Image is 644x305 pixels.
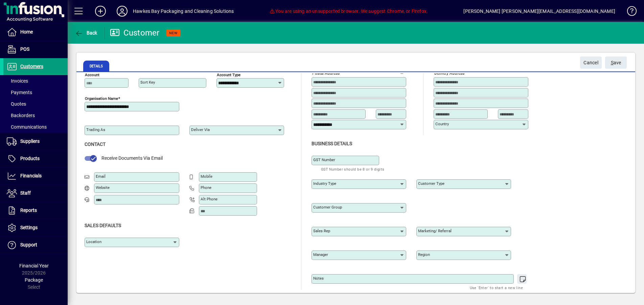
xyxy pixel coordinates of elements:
a: Communications [3,121,68,133]
a: POS [3,41,68,58]
mat-label: Location [86,239,101,244]
span: Staff [20,190,31,196]
span: S [611,60,614,65]
span: Contact [85,141,106,147]
span: Reports [20,208,37,213]
mat-hint: Use 'Enter' to start a new line [470,284,523,291]
mat-label: Customer group [313,205,342,210]
a: Suppliers [3,133,68,150]
mat-label: Alt Phone [201,197,217,201]
div: [PERSON_NAME] [PERSON_NAME][EMAIL_ADDRESS][DOMAIN_NAME] [463,6,615,17]
span: Invoices [7,78,28,84]
mat-label: Phone [201,185,211,190]
a: Knowledge Base [622,1,636,23]
mat-label: Customer type [418,181,444,186]
span: Details [83,61,109,71]
button: Save [605,57,627,69]
span: Quotes [7,101,26,107]
a: Reports [3,202,68,219]
mat-label: Industry type [313,181,336,186]
a: Home [3,24,68,41]
a: Financials [3,168,68,184]
mat-label: Sales rep [313,228,330,233]
div: Customer [110,27,160,38]
mat-label: Website [96,185,110,190]
span: Sales defaults [85,223,121,228]
a: Settings [3,219,68,236]
span: Products [20,156,40,161]
button: Add [90,5,111,17]
span: NEW [169,31,178,35]
mat-label: Organisation name [85,96,118,101]
mat-label: Trading as [86,127,105,132]
button: Back [73,27,99,39]
span: Support [20,242,37,247]
span: ave [611,57,621,68]
mat-label: Sort key [140,80,155,85]
mat-label: Mobile [201,174,212,179]
span: Payments [7,90,32,95]
a: Products [3,150,68,167]
mat-label: Account [85,72,99,77]
span: Package [25,277,43,283]
span: Settings [20,225,38,230]
a: Payments [3,87,68,98]
mat-label: Country [435,122,449,126]
span: Customers [20,64,43,69]
button: Cancel [580,57,602,69]
span: Home [20,29,33,35]
mat-label: GST Number [313,157,335,162]
mat-hint: GST Number should be 8 or 9 digits [321,165,385,173]
span: You are using an unsupported browser. We suggest Chrome, or Firefox. [270,8,428,14]
span: Receive Documents Via Email [101,155,163,161]
a: Backorders [3,110,68,121]
span: Cancel [583,57,598,68]
div: Hawkes Bay Packaging and Cleaning Solutions [133,6,234,17]
a: Support [3,237,68,254]
button: Copy to Delivery address [397,66,408,77]
a: Quotes [3,98,68,110]
a: Staff [3,185,68,202]
app-page-header-button: Back [68,27,105,39]
span: Communications [7,124,47,130]
span: Financial Year [19,263,49,268]
span: Backorders [7,113,35,118]
mat-label: Notes [313,276,324,281]
span: POS [20,46,29,52]
mat-label: Deliver via [191,127,210,132]
mat-label: Account Type [217,72,240,77]
mat-label: Region [418,252,430,257]
mat-label: Manager [313,252,328,257]
span: Back [75,30,97,36]
span: Suppliers [20,138,40,144]
button: Profile [111,5,133,17]
span: Financials [20,173,42,178]
span: Business details [312,141,352,146]
mat-label: Email [96,174,106,179]
mat-label: Marketing/ Referral [418,228,452,233]
a: Invoices [3,75,68,87]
